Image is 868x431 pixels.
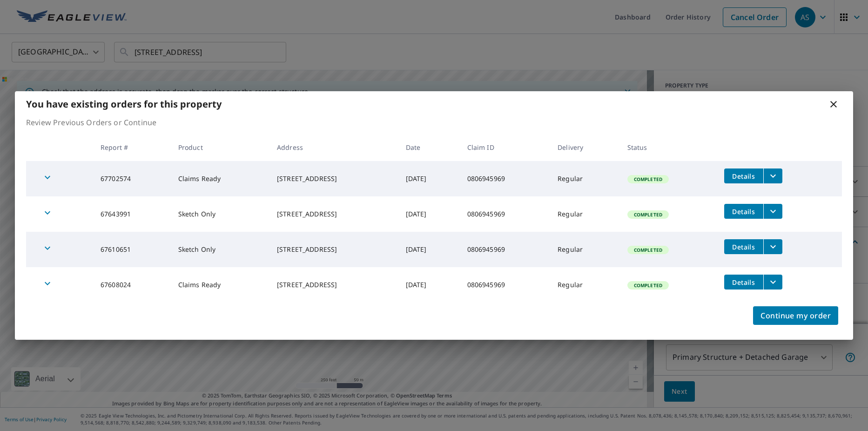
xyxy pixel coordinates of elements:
[398,161,460,196] td: [DATE]
[93,196,171,232] td: 67643991
[550,196,620,232] td: Regular
[277,209,391,219] div: [STREET_ADDRESS]
[730,172,758,181] span: Details
[730,278,758,287] span: Details
[171,232,269,267] td: Sketch Only
[763,204,782,219] button: filesDropdownBtn-67643991
[724,204,763,219] button: detailsBtn-67643991
[171,134,269,161] th: Product
[763,239,782,254] button: filesDropdownBtn-67610651
[730,207,758,216] span: Details
[277,280,391,290] div: [STREET_ADDRESS]
[398,196,460,232] td: [DATE]
[398,267,460,303] td: [DATE]
[620,134,717,161] th: Status
[93,232,171,267] td: 67610651
[753,306,838,325] button: Continue my order
[171,161,269,196] td: Claims Ready
[93,267,171,303] td: 67608024
[460,232,551,267] td: 0806945969
[550,161,620,196] td: Regular
[724,168,763,183] button: detailsBtn-67702574
[628,282,668,289] span: Completed
[460,267,551,303] td: 0806945969
[760,309,831,322] span: Continue my order
[550,134,620,161] th: Delivery
[763,275,782,290] button: filesDropdownBtn-67608024
[277,245,391,254] div: [STREET_ADDRESS]
[277,174,391,183] div: [STREET_ADDRESS]
[398,232,460,267] td: [DATE]
[26,117,842,128] p: Review Previous Orders or Continue
[628,247,668,253] span: Completed
[724,275,763,290] button: detailsBtn-67608024
[93,161,171,196] td: 67702574
[460,134,551,161] th: Claim ID
[628,211,668,218] span: Completed
[171,196,269,232] td: Sketch Only
[93,134,171,161] th: Report #
[724,239,763,254] button: detailsBtn-67610651
[730,242,758,251] span: Details
[26,98,222,110] b: You have existing orders for this property
[763,168,782,183] button: filesDropdownBtn-67702574
[550,267,620,303] td: Regular
[550,232,620,267] td: Regular
[269,134,398,161] th: Address
[628,176,668,182] span: Completed
[460,196,551,232] td: 0806945969
[398,134,460,161] th: Date
[171,267,269,303] td: Claims Ready
[460,161,551,196] td: 0806945969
